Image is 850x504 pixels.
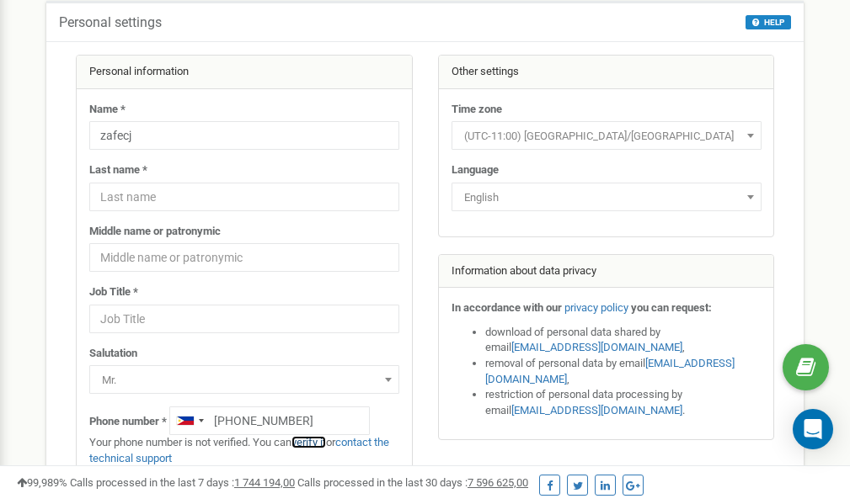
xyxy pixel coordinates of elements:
[89,414,167,430] label: Phone number *
[89,224,221,240] label: Middle name or patronymic
[291,436,326,448] a: verify it
[746,15,791,29] button: HELP
[485,387,762,418] li: restriction of personal data processing by email .
[89,183,399,211] input: Last name
[511,404,682,416] a: [EMAIL_ADDRESS][DOMAIN_NAME]
[452,183,762,211] span: English
[297,476,528,489] span: Calls processed in the last 30 days :
[468,476,528,489] u: 7 596 625,00
[234,476,295,489] u: 1 744 194,00
[452,102,502,118] label: Time zone
[170,407,209,434] div: Telephone country code
[89,435,399,466] p: Your phone number is not verified. You can or
[452,301,562,314] strong: In accordance with our
[793,409,833,449] div: Open Intercom Messenger
[511,341,682,353] a: [EMAIL_ADDRESS][DOMAIN_NAME]
[89,102,126,118] label: Name *
[452,121,762,150] span: (UTC-11:00) Pacific/Midway
[89,121,399,150] input: Name
[485,357,735,385] a: [EMAIL_ADDRESS][DOMAIN_NAME]
[89,436,389,464] a: contact the technical support
[485,325,762,356] li: download of personal data shared by email ,
[89,162,147,178] label: Last name *
[89,305,399,333] input: Job Title
[70,476,295,489] span: Calls processed in the last 7 days :
[439,255,774,289] div: Information about data privacy
[89,346,137,362] label: Salutation
[59,15,162,30] h5: Personal settings
[169,406,370,435] input: +1-800-555-55-55
[457,125,756,148] span: (UTC-11:00) Pacific/Midway
[457,186,756,210] span: English
[89,243,399,272] input: Middle name or patronymic
[95,369,393,392] span: Mr.
[564,301,628,314] a: privacy policy
[77,56,412,89] div: Personal information
[631,301,712,314] strong: you can request:
[17,476,67,489] span: 99,989%
[452,162,499,178] label: Language
[439,56,774,89] div: Other settings
[89,284,138,300] label: Job Title *
[485,356,762,387] li: removal of personal data by email ,
[89,365,399,394] span: Mr.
